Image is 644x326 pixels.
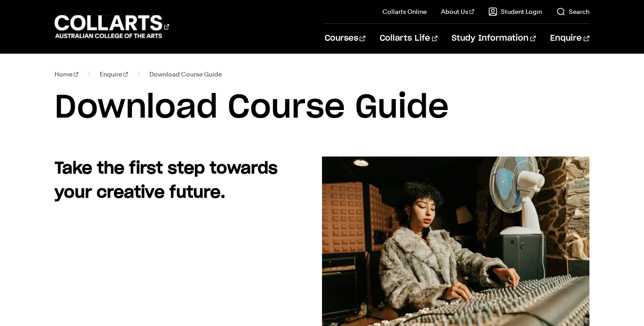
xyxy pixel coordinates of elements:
[380,24,437,53] a: Collarts Life
[550,24,589,53] a: Enquire
[100,68,128,80] a: Enquire
[452,24,536,53] a: Study Information
[325,24,365,53] a: Courses
[441,7,474,16] a: About Us
[55,14,169,39] div: Go to homepage
[55,68,78,80] a: Home
[556,7,589,16] a: Search
[55,88,589,128] h1: Download Course Guide
[55,161,278,201] strong: Take the first step towards your creative future.
[488,7,542,16] a: Student Login
[382,7,427,16] a: Collarts Online
[149,68,222,80] span: Download Course Guide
